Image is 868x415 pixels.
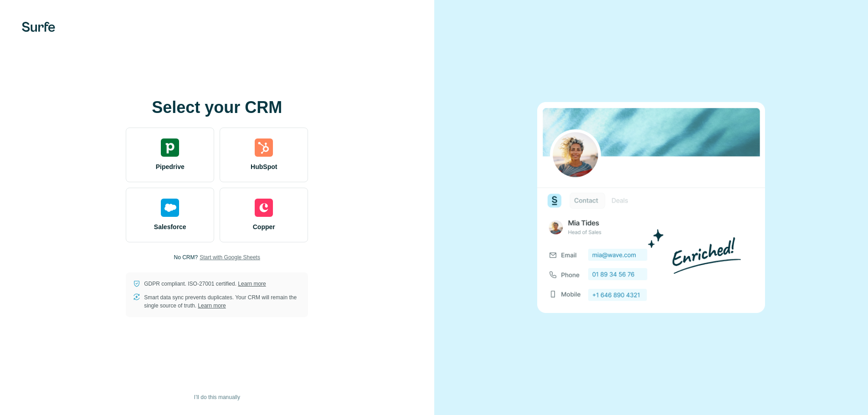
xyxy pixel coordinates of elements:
img: Surfe's logo [22,22,55,32]
p: No CRM? [174,253,198,261]
img: none image [537,102,765,313]
span: I’ll do this manually [194,393,240,401]
a: Learn more [238,281,266,287]
span: Pipedrive [156,162,185,171]
img: pipedrive's logo [161,138,179,157]
a: Learn more [198,302,226,309]
button: I’ll do this manually [188,390,247,404]
span: Copper [253,222,275,231]
img: copper's logo [255,199,273,217]
button: Start with Google Sheets [200,253,260,261]
span: HubSpot [251,162,277,171]
h1: Select your CRM [126,98,308,117]
p: Smart data sync prevents duplicates. Your CRM will remain the single source of truth. [144,293,301,310]
p: GDPR compliant. ISO-27001 certified. [144,280,266,288]
span: Salesforce [154,222,186,231]
img: salesforce's logo [161,199,179,217]
img: hubspot's logo [255,138,273,157]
